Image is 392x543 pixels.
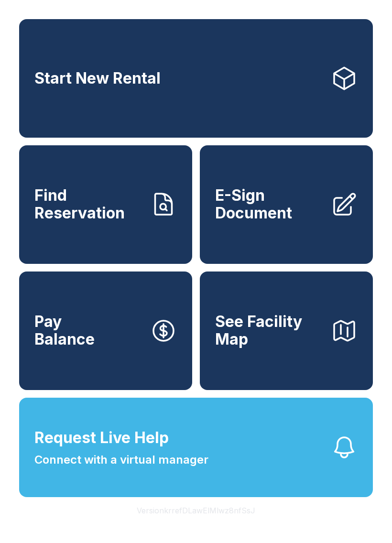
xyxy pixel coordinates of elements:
a: Find Reservation [19,145,192,264]
span: Connect with a virtual manager [34,451,208,468]
span: Request Live Help [34,426,169,449]
button: Request Live HelpConnect with a virtual manager [19,398,373,497]
button: VersionkrrefDLawElMlwz8nfSsJ [129,497,263,524]
span: Pay Balance [34,313,95,348]
span: Start New Rental [34,70,161,87]
span: E-Sign Document [215,187,323,222]
span: See Facility Map [215,313,323,348]
span: Find Reservation [34,187,142,222]
button: See Facility Map [200,271,373,390]
a: Start New Rental [19,19,373,138]
a: E-Sign Document [200,145,373,264]
button: PayBalance [19,271,192,390]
